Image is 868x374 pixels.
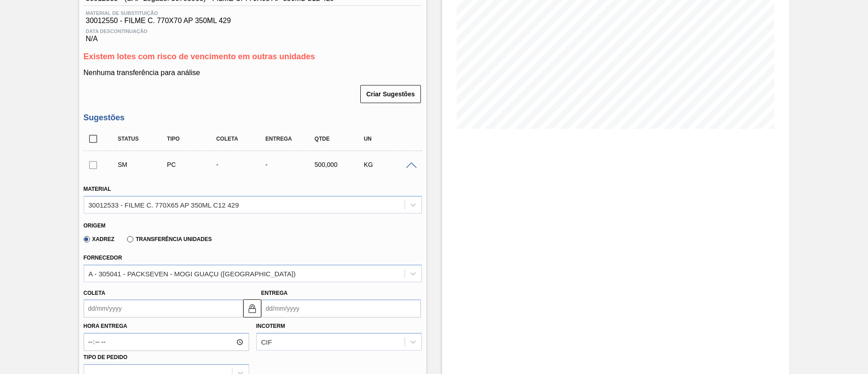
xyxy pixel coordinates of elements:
[89,270,296,277] div: A - 305041 - PACKSEVEN - MOGI GUAÇU ([GEOGRAPHIC_DATA])
[362,136,416,142] div: UN
[256,323,285,329] label: Incoterm
[116,161,170,168] div: Sugestão Manual
[84,186,111,192] label: Material
[127,236,212,242] label: Transferência Unidades
[312,136,367,142] div: Qtde
[84,255,122,261] label: Fornecedor
[84,354,127,360] label: Tipo de pedido
[361,84,421,104] div: Criar Sugestões
[89,201,239,208] div: 30012533 - FILME C. 770X65 AP 350ML C12 429
[261,290,288,296] label: Entrega
[165,161,219,168] div: Pedido de Compra
[261,338,272,346] div: CIF
[312,161,367,168] div: 500,000
[84,290,105,296] label: Coleta
[362,161,416,168] div: KG
[84,223,106,229] label: Origem
[84,320,249,333] label: Hora Entrega
[165,136,219,142] div: Tipo
[247,303,258,314] img: locked
[243,299,261,317] button: locked
[116,136,170,142] div: Status
[86,28,420,34] span: Data Descontinuação
[84,25,422,43] div: N/A
[86,10,420,16] span: Material de Substituição
[84,236,115,242] label: Xadrez
[84,299,243,317] input: dd/mm/yyyy
[263,161,318,168] div: -
[84,52,315,61] span: Existem lotes com risco de vencimento em outras unidades
[86,17,420,25] span: 30012550 - FILME C. 770X70 AP 350ML 429
[84,113,422,123] h3: Sugestões
[214,136,269,142] div: Coleta
[360,85,420,103] button: Criar Sugestões
[84,69,422,77] p: Nenhuma transferência para análise
[261,299,421,317] input: dd/mm/yyyy
[214,161,269,168] div: -
[263,136,318,142] div: Entrega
